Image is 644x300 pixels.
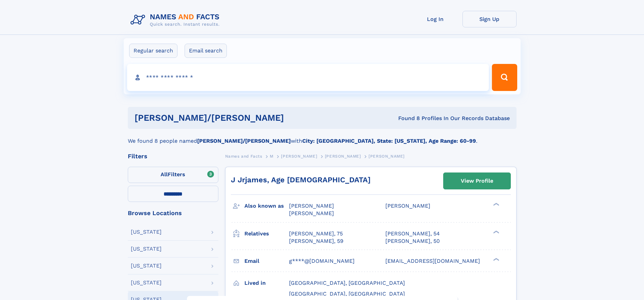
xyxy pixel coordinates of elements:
[492,202,500,207] div: ❯
[128,167,218,183] label: Filters
[325,154,361,159] span: [PERSON_NAME]
[492,257,500,261] div: ❯
[368,154,405,159] span: [PERSON_NAME]
[128,153,218,159] div: Filters
[131,246,162,252] div: [US_STATE]
[270,154,273,159] span: M
[231,176,371,184] a: J Jrjames, Age [DEMOGRAPHIC_DATA]
[408,11,462,27] a: Log In
[244,255,289,267] h3: Email
[129,44,177,58] label: Regular search
[289,291,405,297] span: [GEOGRAPHIC_DATA], [GEOGRAPHIC_DATA]
[461,173,493,189] div: View Profile
[225,152,262,160] a: Names and Facts
[197,138,291,144] b: [PERSON_NAME]/[PERSON_NAME]
[185,44,227,58] label: Email search
[325,152,361,160] a: [PERSON_NAME]
[131,229,162,235] div: [US_STATE]
[244,277,289,289] h3: Lived in
[385,258,480,264] span: [EMAIL_ADDRESS][DOMAIN_NAME]
[289,203,334,209] span: [PERSON_NAME]
[492,64,517,91] button: Search Button
[270,152,273,160] a: M
[131,263,162,269] div: [US_STATE]
[244,200,289,212] h3: Also known as
[128,11,225,29] img: Logo Names and Facts
[128,210,218,216] div: Browse Locations
[128,129,517,145] div: We found 8 people named with .
[281,152,317,160] a: [PERSON_NAME]
[302,138,476,144] b: City: [GEOGRAPHIC_DATA], State: [US_STATE], Age Range: 60-99
[492,230,500,234] div: ❯
[289,280,405,286] span: [GEOGRAPHIC_DATA], [GEOGRAPHIC_DATA]
[135,114,341,122] h1: [PERSON_NAME]/[PERSON_NAME]
[289,210,334,216] span: [PERSON_NAME]
[385,237,440,245] a: [PERSON_NAME], 50
[161,171,168,178] span: All
[281,154,317,159] span: [PERSON_NAME]
[385,230,440,237] a: [PERSON_NAME], 54
[289,230,343,237] a: [PERSON_NAME], 75
[462,11,517,27] a: Sign Up
[341,115,510,122] div: Found 8 Profiles In Our Records Database
[127,64,489,91] input: search input
[385,203,430,209] span: [PERSON_NAME]
[131,280,162,285] div: [US_STATE]
[444,173,510,189] a: View Profile
[244,228,289,239] h3: Relatives
[289,237,343,245] a: [PERSON_NAME], 59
